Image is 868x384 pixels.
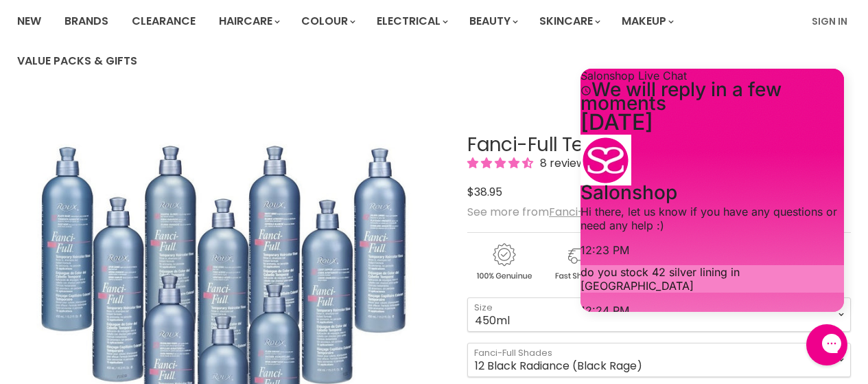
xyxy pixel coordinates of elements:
[7,7,51,36] a: New
[10,143,274,170] div: Hi there, let us know if you have any questions or need any help :)
[467,241,540,283] img: genuine.gif
[10,73,61,124] img: Salonshop
[10,203,274,231] p: do you stock 42 silver lining in [GEOGRAPHIC_DATA]
[366,7,456,36] a: Electrical
[467,204,602,220] span: See more from
[799,319,854,370] iframe: Gorgias live chat messenger
[10,242,274,256] div: 12:24 PM
[291,7,364,36] a: Colour
[10,181,274,195] div: 12:23 PM
[54,7,119,36] a: Brands
[467,184,502,200] span: $38.95
[549,204,602,220] a: Fanci-Full
[804,7,856,36] a: Sign In
[467,135,851,156] h1: Fanci-Full Temporary Hair Colour
[529,7,609,36] a: Skincare
[7,47,148,76] a: Value Packs & Gifts
[10,124,274,137] h3: Salonshop
[10,54,274,67] h2: [DATE]
[121,7,206,36] a: Clearance
[467,155,536,171] span: 4.25 stars
[543,241,615,283] img: shipping.gif
[570,62,854,322] iframe: Gorgias live chat window
[459,7,526,36] a: Beauty
[536,155,591,171] span: 8 reviews
[7,1,804,81] ul: Main menu
[209,7,288,36] a: Haircare
[611,7,682,36] a: Makeup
